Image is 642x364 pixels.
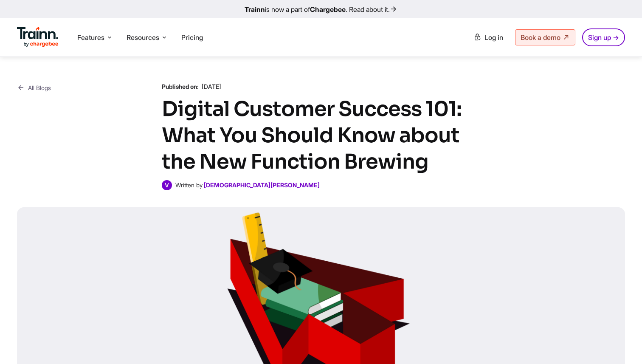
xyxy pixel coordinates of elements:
[515,29,575,45] a: Book a demo
[521,33,560,42] span: Book a demo
[162,83,199,90] b: Published on:
[17,27,59,47] img: Trainn Logo
[310,5,346,14] b: Chargebee
[582,28,625,46] a: Sign up →
[77,33,104,42] span: Features
[17,82,51,93] a: All Blogs
[202,83,221,90] span: [DATE]
[181,33,203,42] a: Pricing
[468,30,508,45] a: Log in
[162,180,172,190] span: V
[127,33,159,42] span: Resources
[175,181,203,189] span: Written by
[162,96,480,175] h1: Digital Customer Success 101: What You Should Know about the New Function Brewing
[245,5,265,14] b: Trainn
[484,33,503,42] span: Log in
[204,181,320,189] a: [DEMOGRAPHIC_DATA][PERSON_NAME]
[600,323,642,364] iframe: Chat Widget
